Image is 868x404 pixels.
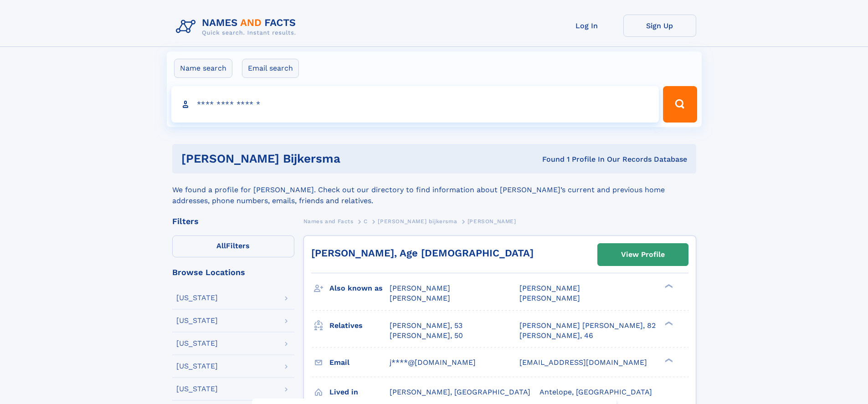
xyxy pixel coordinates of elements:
[176,294,218,302] div: [US_STATE]
[390,331,463,341] a: [PERSON_NAME], 50
[176,317,218,324] div: [US_STATE]
[519,331,593,341] a: [PERSON_NAME], 46
[441,154,687,164] div: Found 1 Profile In Our Records Database
[364,218,368,225] span: C
[519,321,656,331] a: [PERSON_NAME] [PERSON_NAME], 82
[311,247,534,259] a: [PERSON_NAME], Age [DEMOGRAPHIC_DATA]
[467,218,516,225] span: [PERSON_NAME]
[621,244,665,265] div: View Profile
[171,86,659,123] input: search input
[390,321,462,331] a: [PERSON_NAME], 53
[172,217,294,225] div: Filters
[378,215,457,227] a: [PERSON_NAME] bijkersma
[364,215,368,227] a: C
[550,15,623,37] a: Log In
[519,294,580,302] span: [PERSON_NAME]
[519,358,647,367] span: [EMAIL_ADDRESS][DOMAIN_NAME]
[172,268,294,276] div: Browse Locations
[663,283,673,289] div: ❯
[216,241,226,250] span: All
[663,357,673,363] div: ❯
[176,363,218,370] div: [US_STATE]
[390,388,530,396] span: [PERSON_NAME], [GEOGRAPHIC_DATA]
[174,59,232,78] label: Name search
[329,355,390,370] h3: Email
[378,218,457,225] span: [PERSON_NAME] bijkersma
[176,385,218,393] div: [US_STATE]
[519,284,580,292] span: [PERSON_NAME]
[390,284,450,292] span: [PERSON_NAME]
[598,244,688,266] a: View Profile
[663,320,673,326] div: ❯
[172,15,303,39] img: Logo Names and Facts
[329,384,390,400] h3: Lived in
[539,388,652,396] span: Antelope, [GEOGRAPHIC_DATA]
[172,235,294,257] label: Filters
[176,340,218,347] div: [US_STATE]
[172,174,696,206] div: We found a profile for [PERSON_NAME]. Check out our directory to find information about [PERSON_N...
[303,215,354,227] a: Names and Facts
[623,15,696,37] a: Sign Up
[663,86,697,123] button: Search Button
[390,294,450,302] span: [PERSON_NAME]
[329,318,390,333] h3: Relatives
[181,153,442,164] h1: [PERSON_NAME] Bijkersma
[242,59,299,78] label: Email search
[329,281,390,296] h3: Also known as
